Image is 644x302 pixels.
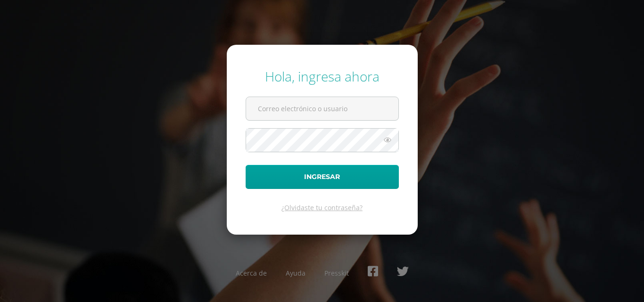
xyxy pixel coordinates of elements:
[281,203,363,212] a: ¿Olvidaste tu contraseña?
[246,67,399,85] div: Hola, ingresa ahora
[286,269,305,278] a: Ayuda
[246,97,398,120] input: Correo electrónico o usuario
[236,269,267,278] a: Acerca de
[324,269,349,278] a: Presskit
[246,165,399,189] button: Ingresar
